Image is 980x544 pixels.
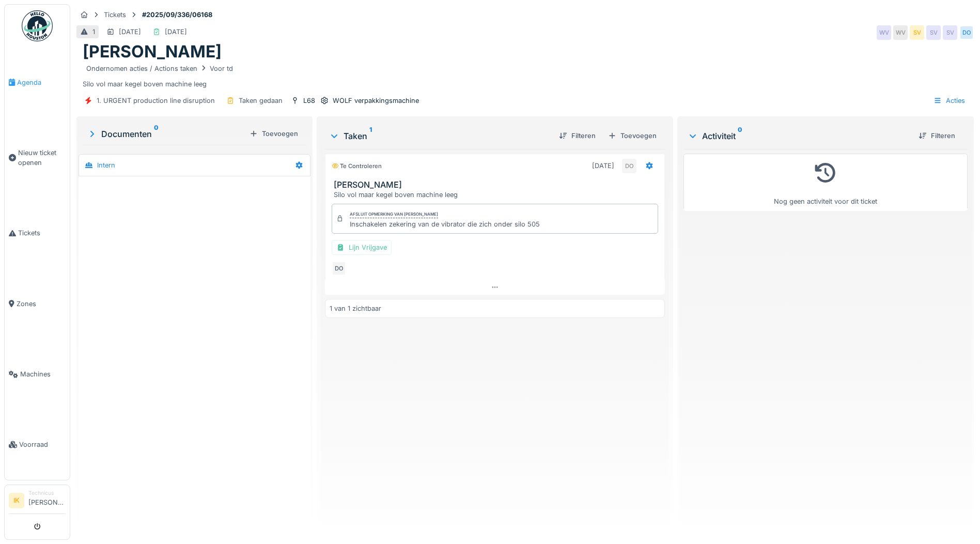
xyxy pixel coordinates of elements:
div: DO [959,25,974,40]
div: Lijn Vrijgave [332,240,392,255]
strong: #2025/09/336/06168 [138,10,216,20]
div: WV [893,25,908,40]
a: Voorraad [5,410,70,480]
div: Afsluit opmerking van [PERSON_NAME] [350,211,438,218]
div: Technicus [28,489,66,497]
div: Tickets [104,10,126,20]
a: Machines [5,339,70,410]
li: [PERSON_NAME] [28,489,66,511]
a: Agenda [5,47,70,117]
span: Tickets [18,228,66,238]
a: Tickets [5,198,70,268]
div: SV [943,25,957,40]
div: Ondernomen acties / Actions taken Voor td [86,64,233,73]
div: SV [926,25,941,40]
div: Filteren [914,129,959,143]
div: Te controleren [332,162,382,171]
div: Filteren [555,129,600,143]
div: [DATE] [592,161,614,171]
div: 1 [92,27,95,37]
div: WOLF verpakkingsmachine [333,96,419,105]
div: DO [622,159,636,173]
sup: 0 [738,130,742,142]
span: Zones [17,299,66,309]
a: IK Technicus[PERSON_NAME] [9,489,66,514]
div: [DATE] [119,27,141,37]
a: Nieuw ticket openen [5,117,70,198]
img: Badge_color-CXgf-gQk.svg [22,10,53,41]
span: Machines [20,369,66,379]
div: 1 van 1 zichtbaar [330,304,381,313]
sup: 0 [154,128,159,140]
div: 1. URGENT production line disruption [97,96,215,105]
div: Documenten [87,128,245,140]
span: Nieuw ticket openen [18,148,66,168]
div: Activiteit [688,130,910,142]
div: Taken gedaan [239,96,283,105]
div: WV [877,25,891,40]
div: L68 [303,96,315,105]
div: Toevoegen [245,127,302,141]
span: Voorraad [19,440,66,449]
li: IK [9,493,24,508]
div: DO [332,261,346,276]
div: Taken [329,130,551,142]
div: Acties [929,93,970,108]
div: Silo vol maar kegel boven machine leeg [83,62,968,89]
sup: 1 [369,130,372,142]
h1: [PERSON_NAME] [83,42,222,62]
div: Silo vol maar kegel boven machine leeg [334,190,660,200]
div: Toevoegen [604,129,661,143]
div: SV [910,25,924,40]
div: Inschakelen zekering van de vibrator die zich onder silo 505 [350,219,540,229]
div: Intern [97,160,115,170]
div: [DATE] [165,27,187,37]
h3: [PERSON_NAME] [334,180,660,190]
div: Nog geen activiteit voor dit ticket [690,158,961,206]
span: Agenda [17,78,66,87]
a: Zones [5,268,70,339]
